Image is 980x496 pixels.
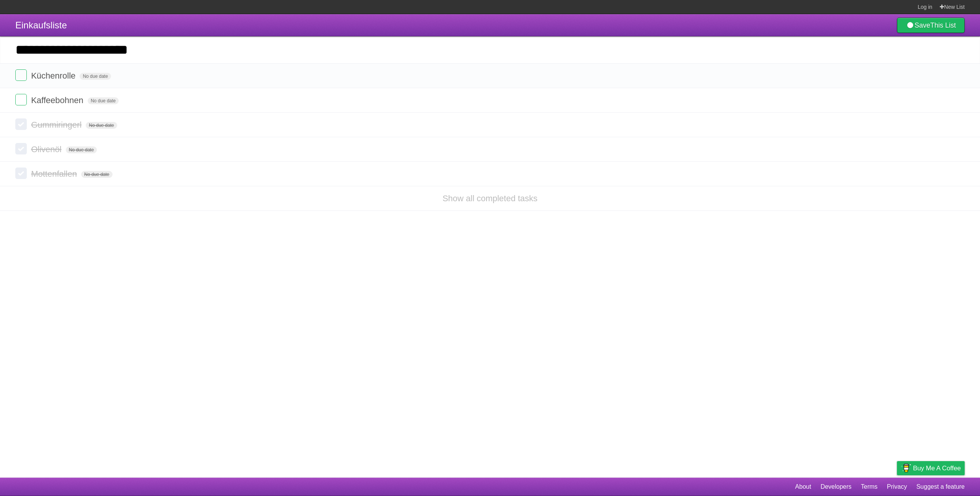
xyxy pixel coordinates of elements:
[913,462,961,475] span: Buy me a coffee
[443,194,537,203] a: Show all completed tasks
[897,461,965,475] a: Buy me a coffee
[820,480,851,494] a: Developers
[861,480,878,494] a: Terms
[66,146,97,153] span: No due date
[15,143,27,154] label: Done
[15,69,27,81] label: Done
[31,95,85,105] span: Kaffeebohnen
[901,462,911,475] img: Buy me a coffee
[15,94,27,105] label: Done
[15,20,67,30] span: Einkaufsliste
[80,73,111,80] span: No due date
[88,97,119,104] span: No due date
[897,18,965,33] a: SaveThis List
[916,480,965,494] a: Suggest a feature
[887,480,907,494] a: Privacy
[15,118,27,130] label: Done
[31,169,79,179] span: Mottenfallen
[81,171,112,178] span: No due date
[31,145,63,154] span: Olivenöl
[31,120,83,130] span: Gummiringerl
[31,71,77,80] span: Küchenrolle
[795,480,811,494] a: About
[15,168,27,179] label: Done
[930,21,956,29] b: This List
[86,122,117,129] span: No due date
